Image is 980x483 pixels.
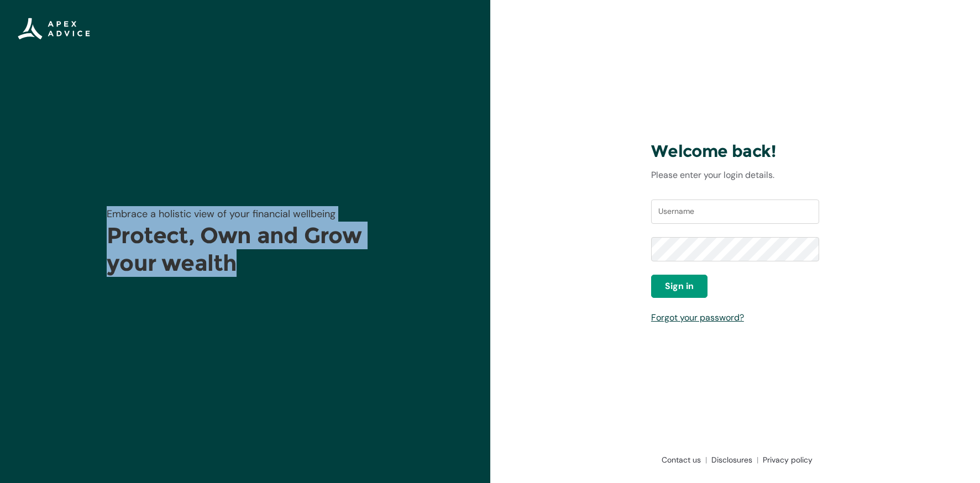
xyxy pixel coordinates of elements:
span: Embrace a holistic view of your financial wellbeing [107,207,336,221]
h3: Welcome back! [651,141,819,162]
h1: Protect, Own and Grow your wealth [107,222,383,277]
a: Forgot your password? [651,312,744,323]
p: Please enter your login details. [651,169,819,182]
a: Disclosures [707,454,758,465]
a: Contact us [657,454,707,465]
span: Sign in [665,280,694,293]
button: Sign in [651,275,708,298]
input: Username [651,200,819,224]
a: Privacy policy [758,454,813,465]
img: Apex Advice Group [18,18,90,40]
